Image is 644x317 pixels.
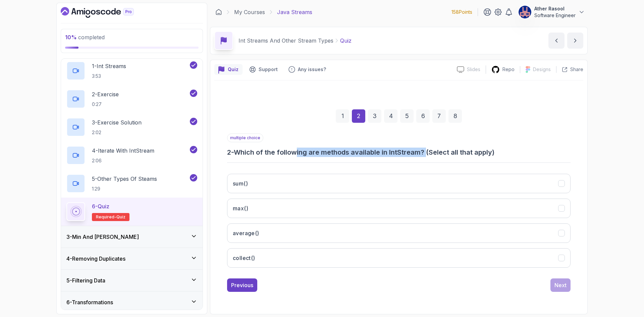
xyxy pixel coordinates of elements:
p: Share [570,66,583,73]
div: 3 [368,109,381,123]
p: Any issues? [298,66,326,73]
div: 1 [336,109,349,123]
span: completed [65,34,105,41]
button: 5-Other Types Of Steams1:29 [66,174,197,193]
button: Share [556,66,583,73]
button: Next [550,278,571,292]
span: quiz [116,214,125,220]
p: 3 - Exercise Solution [92,118,142,126]
h3: 6 - Transformations [66,298,113,306]
button: 4-Iterate with IntStream2:06 [66,146,197,165]
a: My Courses [234,8,265,16]
div: 8 [448,109,462,123]
p: Ather Rasool [534,5,576,12]
a: Dashboard [215,9,222,15]
div: 4 [384,109,397,123]
h3: collect() [233,254,255,262]
button: 6-Transformations [61,292,203,313]
h3: sum() [233,179,248,188]
img: user profile image [519,6,531,18]
button: 4-Removing Duplicates [61,248,203,269]
button: previous content [548,33,565,49]
span: Required- [96,214,116,220]
button: Feedback button [284,64,330,75]
button: 2-Exercise0:27 [66,90,197,108]
p: Java Streams [277,8,312,16]
p: 158 Points [451,9,472,15]
a: Dashboard [61,7,149,18]
button: 6-QuizRequired-quiz [66,202,197,221]
h3: max() [233,204,248,212]
h3: 2 - Which of the following are methods available in IntStream? (Select all that apply) [227,148,571,157]
div: 5 [400,109,414,123]
button: Previous [227,278,257,292]
p: Int Streams And Other Stream Types [238,37,333,45]
button: 5-Filtering Data [61,270,203,291]
div: 6 [416,109,430,123]
button: average() [227,223,571,243]
button: 1-Int Streams3:53 [66,61,197,80]
div: 2 [352,109,365,123]
p: Designs [533,66,551,73]
div: 7 [432,109,446,123]
p: 0:27 [92,101,119,108]
button: Support button [245,64,282,75]
h3: 3 - Min And [PERSON_NAME] [66,233,139,241]
p: multiple choice [227,134,263,142]
h3: 5 - Filtering Data [66,276,105,284]
button: next content [567,33,583,49]
p: 3:53 [92,73,126,80]
button: user profile imageAther RasoolSoftware Engineer [518,5,585,19]
p: Repo [502,66,515,73]
button: sum() [227,174,571,193]
div: Next [554,281,567,289]
p: 1:29 [92,186,157,192]
div: Previous [231,281,253,289]
p: Support [259,66,278,73]
p: Quiz [228,66,238,73]
span: 10 % [65,34,77,41]
button: quiz button [214,64,243,75]
p: 1 - Int Streams [92,62,126,70]
p: 2:06 [92,157,154,164]
p: 4 - Iterate with IntStream [92,147,154,155]
button: max() [227,199,571,218]
h3: average() [233,229,259,237]
a: Repo [486,65,520,74]
button: 3-Exercise Solution2:02 [66,118,197,137]
p: Quiz [340,37,352,45]
h3: 4 - Removing Duplicates [66,255,125,263]
p: 5 - Other Types Of Steams [92,175,157,183]
p: 2:02 [92,129,142,136]
p: 2 - Exercise [92,90,119,98]
p: 6 - Quiz [92,202,109,210]
button: collect() [227,248,571,268]
p: Slides [467,66,480,73]
p: Software Engineer [534,12,576,19]
button: 3-Min And [PERSON_NAME] [61,226,203,248]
